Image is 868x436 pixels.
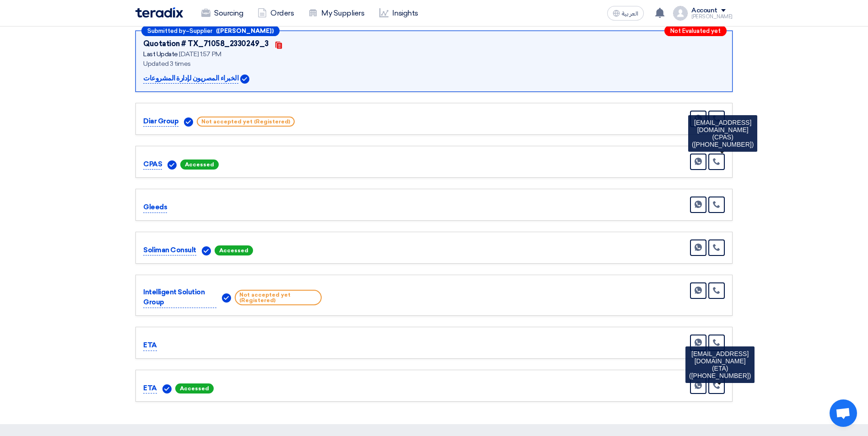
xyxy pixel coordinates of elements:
[215,245,253,255] span: Accessed
[143,383,157,394] p: ETA
[184,117,193,127] img: Verified Account
[673,6,688,21] img: profile_test.png
[301,3,372,23] a: My Suppliers
[167,160,177,170] img: Verified Account
[143,73,238,84] p: الخبراء المصريون لإدارة المشروعات
[162,384,172,393] img: Verified Account
[216,28,274,34] b: ([PERSON_NAME])
[691,14,733,19] div: [PERSON_NAME]
[235,290,322,305] span: Not accepted yet (Registered)
[175,383,214,393] span: Accessed
[180,160,219,170] span: Accessed
[688,115,757,152] div: [EMAIL_ADDRESS][DOMAIN_NAME] (CPAS) ([PHONE_NUMBER])
[222,293,231,303] img: Verified Account
[143,38,269,49] div: Quotation # TX_71058_2330249_3
[670,28,721,34] span: Not Evaluated yet
[691,7,717,15] div: Account
[143,159,162,170] p: CPAS
[143,50,178,58] span: Last Update
[685,346,755,383] div: [EMAIL_ADDRESS][DOMAIN_NAME] (ETA) ([PHONE_NUMBER])
[147,28,186,34] span: Submitted by
[189,28,212,34] span: Supplier
[143,202,167,213] p: Gleeds
[143,59,322,69] div: Updated 3 times
[250,3,301,23] a: Orders
[143,116,178,127] p: Diar Group
[197,117,295,127] span: Not accepted yet (Registered)
[202,246,211,255] img: Verified Account
[372,3,426,23] a: Insights
[194,3,250,23] a: Sourcing
[143,340,157,351] p: ETA
[135,7,183,18] img: Teradix logo
[179,50,221,58] span: [DATE] 1:57 PM
[607,6,644,21] button: العربية
[143,245,196,256] p: Soliman Consult
[622,11,638,17] span: العربية
[141,26,280,36] div: –
[240,74,249,84] img: Verified Account
[143,287,216,308] p: Intelligent Solution Group
[830,399,857,427] a: Open chat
